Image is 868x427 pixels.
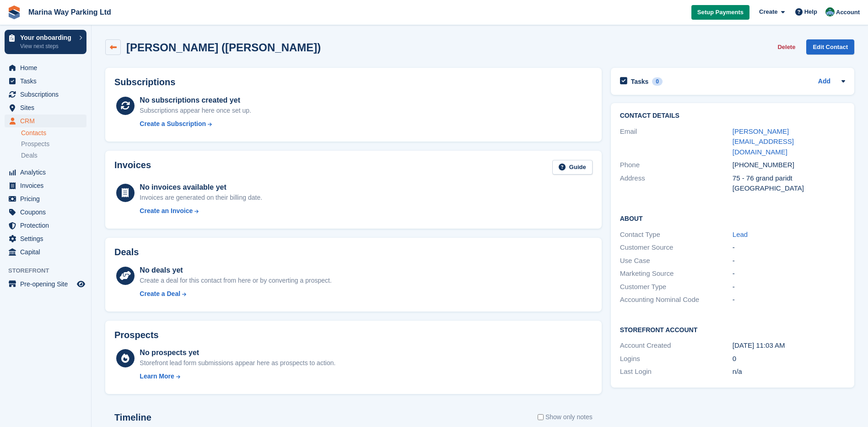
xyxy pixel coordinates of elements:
[140,193,262,203] div: Invoices are generated on their billing date.
[733,282,845,292] div: -
[733,173,845,184] div: 75 - 76 grand paridt
[140,119,206,129] div: Create a Subscription
[21,151,38,160] span: Deals
[114,160,151,175] h2: Invoices
[140,265,331,276] div: No deals yet
[140,206,193,216] div: Create an Invoice
[733,183,845,194] div: [GEOGRAPHIC_DATA]
[733,295,845,305] div: -
[21,139,86,149] a: Prospects
[20,34,75,41] p: Your onboarding
[20,206,75,219] span: Coupons
[140,119,251,129] a: Create a Subscription
[697,8,744,17] span: Setup Payments
[5,246,86,258] a: menu
[126,41,321,54] h2: [PERSON_NAME] ([PERSON_NAME])
[552,160,593,175] a: Guide
[5,206,86,219] a: menu
[631,77,649,86] h2: Tasks
[620,340,733,351] div: Account Created
[20,75,75,88] span: Tasks
[20,232,75,245] span: Settings
[5,219,86,232] a: menu
[25,5,115,20] a: Marina Way Parking Ltd
[5,101,86,114] a: menu
[140,347,335,358] div: No prospects yet
[733,367,845,377] div: n/a
[691,5,749,20] a: Setup Payments
[5,115,86,127] a: menu
[733,340,845,351] div: [DATE] 11:03 AM
[20,278,75,290] span: Pre-opening Site
[825,7,835,16] img: Paul Lewis
[5,232,86,245] a: menu
[20,115,75,127] span: CRM
[114,77,593,88] h2: Subscriptions
[5,75,86,88] a: menu
[620,268,733,279] div: Marketing Source
[20,88,75,101] span: Subscriptions
[538,412,593,422] label: Show only notes
[733,127,794,156] a: [PERSON_NAME][EMAIL_ADDRESS][DOMAIN_NAME]
[652,77,663,86] div: 0
[140,289,331,299] a: Create a Deal
[620,112,845,120] h2: Contact Details
[20,61,75,74] span: Home
[5,61,86,74] a: menu
[20,42,75,50] p: View next steps
[5,88,86,101] a: menu
[804,7,817,16] span: Help
[75,279,86,290] a: Preview store
[733,268,845,279] div: -
[733,354,845,364] div: 0
[759,7,777,16] span: Create
[620,367,733,377] div: Last Login
[733,160,845,170] div: [PHONE_NUMBER]
[114,330,159,340] h2: Prospects
[5,30,86,54] a: Your onboarding View next steps
[620,282,733,292] div: Customer Type
[140,182,262,193] div: No invoices available yet
[20,246,75,258] span: Capital
[114,247,139,257] h2: Deals
[5,192,86,205] a: menu
[8,266,91,275] span: Storefront
[20,192,75,205] span: Pricing
[620,242,733,253] div: Customer Source
[538,412,544,422] input: Show only notes
[806,39,854,55] a: Edit Contact
[5,166,86,179] a: menu
[140,372,174,381] div: Learn More
[620,160,733,170] div: Phone
[20,219,75,232] span: Protection
[20,101,75,114] span: Sites
[21,129,86,137] a: Contacts
[140,206,262,216] a: Create an Invoice
[620,173,733,194] div: Address
[620,354,733,364] div: Logins
[733,256,845,266] div: -
[21,151,86,160] a: Deals
[774,39,799,55] button: Delete
[140,276,331,285] div: Create a deal for this contact from here or by converting a prospect.
[140,95,251,106] div: No subscriptions created yet
[620,126,733,158] div: Email
[5,278,86,290] a: menu
[836,8,860,17] span: Account
[620,213,845,223] h2: About
[114,412,151,423] h2: Timeline
[620,325,845,334] h2: Storefront Account
[620,256,733,266] div: Use Case
[140,372,335,381] a: Learn More
[140,289,180,299] div: Create a Deal
[20,166,75,179] span: Analytics
[140,358,335,368] div: Storefront lead form submissions appear here as prospects to action.
[733,242,845,253] div: -
[5,179,86,192] a: menu
[20,179,75,192] span: Invoices
[21,140,49,148] span: Prospects
[140,106,251,115] div: Subscriptions appear here once set up.
[818,77,830,87] a: Add
[620,295,733,305] div: Accounting Nominal Code
[733,230,748,238] a: Lead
